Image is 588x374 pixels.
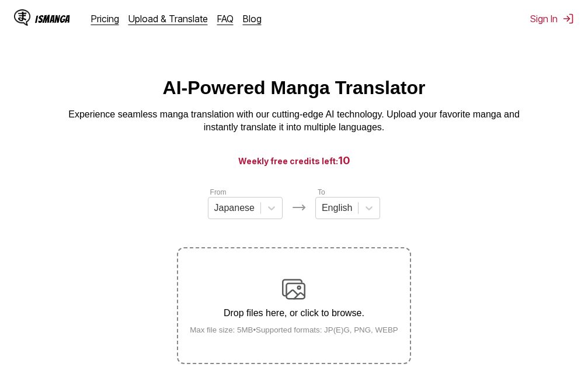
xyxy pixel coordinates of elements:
h1: AI-Powered Manga Translator [163,77,426,99]
a: IsManga LogoIsManga [14,9,91,28]
p: Drop files here, or click to browse. [180,308,408,318]
label: From [210,188,227,196]
img: IsManga Logo [14,9,30,26]
p: Experience seamless manga translation with our cutting-edge AI technology. Upload your favorite m... [61,108,528,134]
button: Sign In [530,13,574,25]
label: To [318,188,325,196]
a: Pricing [91,13,119,25]
a: Upload & Translate [128,13,208,25]
small: Max file size: 5MB • Supported formats: JP(E)G, PNG, WEBP [180,325,408,334]
span: 10 [338,154,350,167]
div: IsManga [35,13,70,25]
a: FAQ [217,13,234,25]
a: Blog [243,13,262,25]
img: Sign out [562,13,574,25]
img: Languages icon [292,200,306,214]
h3: Weekly free credits left: [28,153,560,168]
